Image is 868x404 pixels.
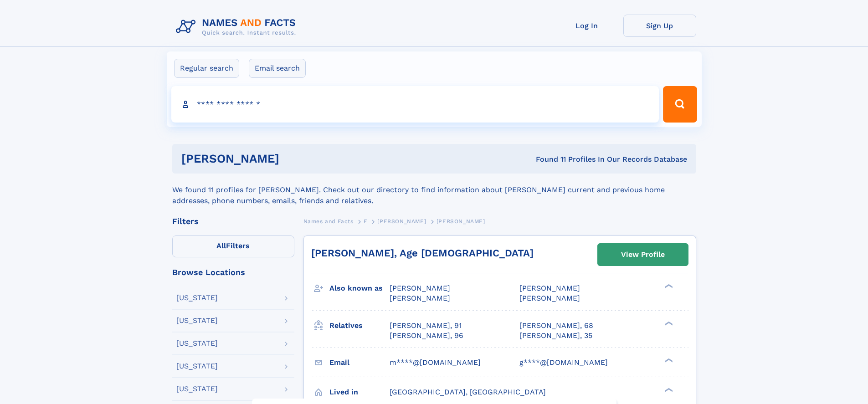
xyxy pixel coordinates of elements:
[377,218,426,225] span: [PERSON_NAME]
[176,385,218,393] div: [US_STATE]
[171,86,659,123] input: search input
[176,363,218,370] div: [US_STATE]
[623,15,696,37] a: Sign Up
[390,284,450,292] span: [PERSON_NAME]
[377,215,426,227] a: [PERSON_NAME]
[519,321,593,331] a: [PERSON_NAME], 68
[437,218,485,225] span: [PERSON_NAME]
[621,244,665,265] div: View Profile
[407,154,687,164] div: Found 11 Profiles In Our Records Database
[519,284,580,292] span: [PERSON_NAME]
[364,215,367,227] a: F
[390,331,463,341] a: [PERSON_NAME], 96
[329,384,390,400] h3: Lived in
[329,355,390,370] h3: Email
[663,357,673,363] div: ❯
[181,153,408,164] h1: [PERSON_NAME]
[519,331,592,341] a: [PERSON_NAME], 35
[176,294,218,302] div: [US_STATE]
[390,388,546,396] span: [GEOGRAPHIC_DATA], [GEOGRAPHIC_DATA]
[329,281,390,296] h3: Also known as
[519,294,580,302] span: [PERSON_NAME]
[390,321,462,331] a: [PERSON_NAME], 91
[329,318,390,333] h3: Relatives
[172,15,303,39] img: Logo Names and Facts
[174,59,239,78] label: Regular search
[663,283,673,289] div: ❯
[663,86,697,123] button: Search Button
[303,215,354,227] a: Names and Facts
[311,247,534,259] a: [PERSON_NAME], Age [DEMOGRAPHIC_DATA]
[663,320,673,326] div: ❯
[598,244,688,266] a: View Profile
[550,15,623,37] a: Log In
[172,174,696,206] div: We found 11 profiles for [PERSON_NAME]. Check out our directory to find information about [PERSON...
[172,235,294,257] label: Filters
[176,340,218,347] div: [US_STATE]
[390,294,450,302] span: [PERSON_NAME]
[249,59,306,78] label: Email search
[172,217,294,225] div: Filters
[216,241,226,250] span: All
[172,268,294,276] div: Browse Locations
[663,387,673,393] div: ❯
[176,317,218,324] div: [US_STATE]
[364,218,367,225] span: F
